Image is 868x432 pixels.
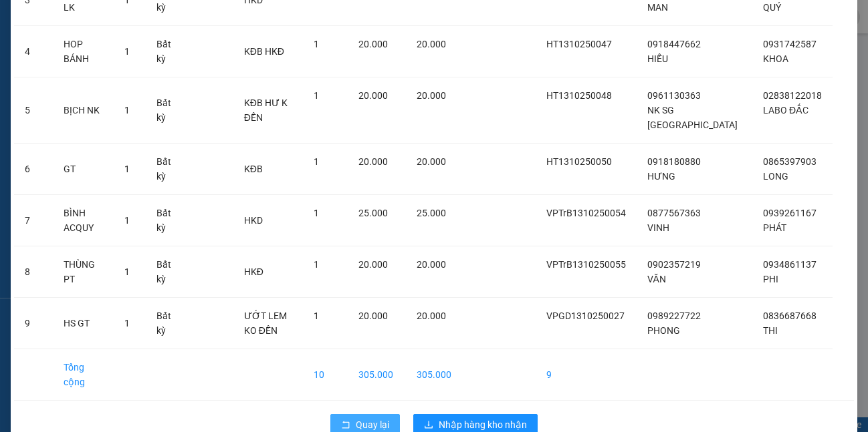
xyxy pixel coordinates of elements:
span: 1 [124,46,130,57]
td: 9 [14,298,53,349]
span: Nhập hàng kho nhận [439,417,527,432]
span: KĐB [244,164,263,174]
span: HƯNG [647,171,675,182]
span: 20.000 [417,259,446,270]
span: 20.000 [358,259,388,270]
td: 305.000 [406,349,462,401]
span: 0931742587 [763,39,817,49]
span: rollback [341,420,350,431]
span: 20.000 [358,39,388,49]
span: 0877567363 [647,208,701,218]
span: KHOA [763,53,788,64]
td: 9 [536,349,637,401]
td: BÌNH ACQUY [53,195,114,246]
td: Bất kỳ [146,144,187,195]
td: 5 [14,77,53,144]
td: BỊCH NK [53,77,114,144]
span: 20.000 [417,39,446,49]
span: VPTrB1310250055 [546,259,626,270]
span: 0989227722 [647,310,701,321]
span: 0865397903 [763,156,817,167]
span: 0939261167 [763,208,817,218]
span: 1 [314,310,319,321]
span: 20.000 [358,310,388,321]
span: 20.000 [417,90,446,101]
span: Quay lại [356,417,389,432]
td: 8 [14,246,53,298]
span: KĐB HKĐ [244,46,284,57]
span: ƯỚT LEM KO ĐỀN [244,310,287,336]
span: 1 [314,90,319,101]
span: 1 [314,39,319,49]
span: download [424,420,433,431]
td: 10 [303,349,348,401]
span: HT1310250047 [546,39,612,49]
td: THÙNG PT [53,246,114,298]
span: 20.000 [417,310,446,321]
span: VINH [647,222,669,233]
span: VPGD1310250027 [546,310,625,321]
td: 305.000 [348,349,405,401]
td: HOP BÁNH [53,26,114,77]
span: VĂN [647,274,666,284]
span: 0902357219 [647,259,701,270]
td: HS GT [53,298,114,349]
span: QUÝ [763,2,781,13]
span: HKĐ [244,266,263,277]
td: Bất kỳ [146,195,187,246]
span: PHI [763,274,778,284]
span: 1 [124,164,130,174]
span: 25.000 [417,208,446,218]
span: VPTrB1310250054 [546,208,626,218]
span: PHONG [647,325,680,336]
span: 1 [124,215,130,226]
span: LONG [763,171,788,182]
span: 1 [124,105,130,116]
span: 0961130363 [647,90,701,101]
span: 20.000 [417,156,446,167]
td: Bất kỳ [146,26,187,77]
td: GT [53,144,114,195]
td: 6 [14,144,53,195]
span: 20.000 [358,90,388,101]
span: NK SG [GEOGRAPHIC_DATA] [647,105,738,130]
span: KĐB HƯ K ĐỀN [244,97,288,123]
span: 02838122018 [763,90,822,101]
td: Bất kỳ [146,246,187,298]
span: 1 [314,156,319,167]
span: 0918447662 [647,39,701,49]
span: 20.000 [358,156,388,167]
td: 4 [14,26,53,77]
span: 1 [124,266,130,277]
td: Bất kỳ [146,298,187,349]
span: 25.000 [358,208,388,218]
span: 1 [314,259,319,270]
span: LABO ĐẮC [763,105,808,116]
span: HT1310250050 [546,156,612,167]
span: HKD [244,215,263,226]
td: 7 [14,195,53,246]
span: 0836687668 [763,310,817,321]
span: 0918180880 [647,156,701,167]
span: 0934861137 [763,259,817,270]
span: MAN [647,2,668,13]
span: THI [763,325,778,336]
span: 1 [124,318,130,329]
span: HIẾU [647,53,668,64]
span: 1 [314,208,319,218]
td: Tổng cộng [53,349,114,401]
span: PHÁT [763,222,786,233]
span: HT1310250048 [546,90,612,101]
td: Bất kỳ [146,77,187,144]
